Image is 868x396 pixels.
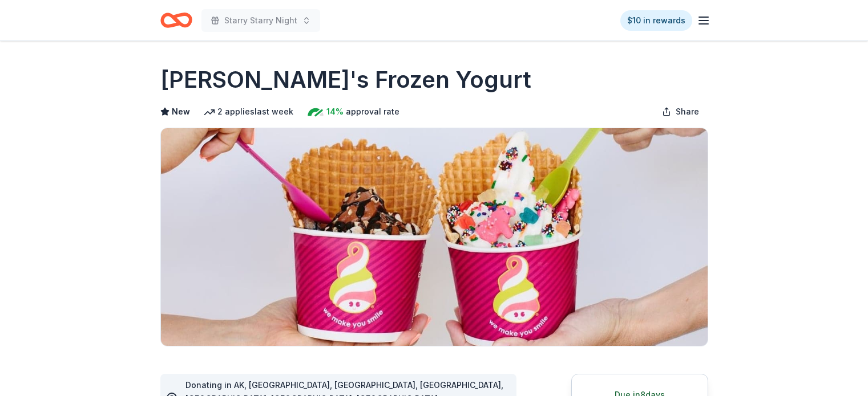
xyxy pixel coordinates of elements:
[676,105,699,119] span: Share
[224,14,297,27] span: Starry Starry Night
[326,105,344,119] span: 14%
[172,105,190,119] span: New
[620,10,692,31] a: $10 in rewards
[161,128,708,346] img: Image for Menchie's Frozen Yogurt
[160,64,531,96] h1: [PERSON_NAME]'s Frozen Yogurt
[346,105,399,119] span: approval rate
[160,7,192,34] a: Home
[201,9,320,32] button: Starry Starry Night
[653,100,708,123] button: Share
[204,105,293,119] div: 2 applies last week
